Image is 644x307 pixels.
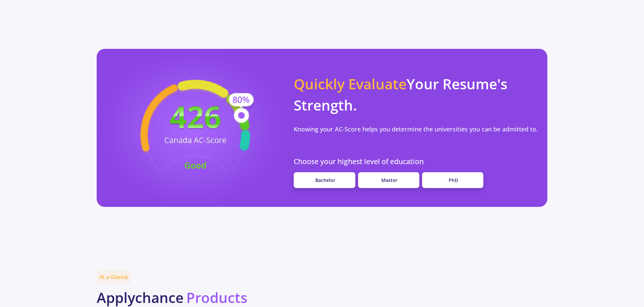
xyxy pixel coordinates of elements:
[381,177,397,183] span: Master
[358,172,419,188] a: Master
[115,69,276,186] img: acscore
[294,124,538,134] p: Knowing your AC-Score helps you determine the universities you can be admitted to.
[315,177,335,183] span: Bachelor
[97,270,131,284] span: At a Glance
[294,172,355,188] a: Bachelor
[294,73,539,116] p: Your Resume's Strength.
[294,156,539,167] p: Choose your highest level of education
[186,288,247,307] b: Products
[422,172,483,188] a: PhD
[97,288,184,307] b: Applychance
[449,177,458,183] span: PhD
[294,74,407,93] span: Quickly Evaluate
